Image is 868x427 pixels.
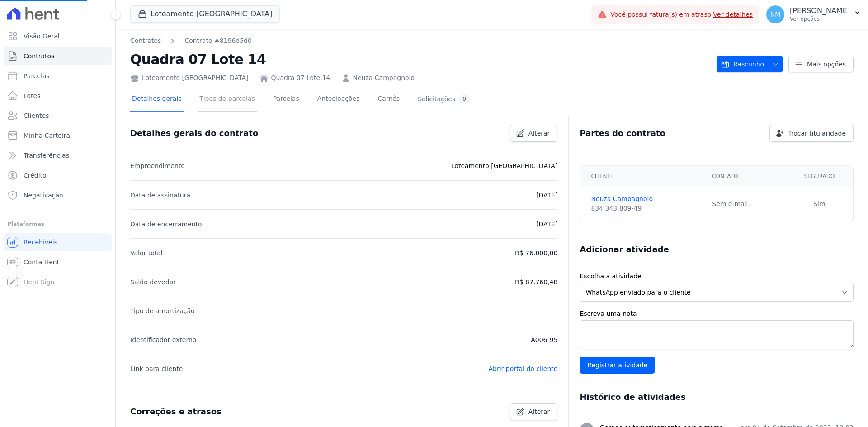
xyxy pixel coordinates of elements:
a: Transferências [4,146,112,164]
div: 834.343.809-49 [591,204,701,213]
span: Mais opções [807,60,846,69]
a: Minha Carteira [4,127,112,145]
p: Link para cliente [130,363,183,374]
h3: Adicionar atividade [580,244,669,255]
a: Neuza Campagnolo [353,73,415,83]
h3: Correções e atrasos [130,406,222,417]
a: Parcelas [271,88,301,112]
h3: Partes do contrato [580,128,665,139]
p: A006-95 [531,334,557,345]
a: Solicitações0 [416,88,472,112]
span: Parcelas [24,71,50,80]
a: Trocar titularidade [769,125,854,142]
span: Lotes [24,91,41,100]
span: Recebíveis [24,238,57,247]
input: Registrar atividade [580,357,655,374]
span: Trocar titularidade [788,129,846,138]
h2: Quadra 07 Lote 14 [130,49,709,70]
div: Loteamento [GEOGRAPHIC_DATA] [130,73,249,83]
p: R$ 87.760,48 [515,277,557,287]
span: Transferências [24,151,69,160]
span: Crédito [24,171,47,180]
a: Crédito [4,166,112,184]
span: NM [770,11,781,18]
span: Clientes [24,111,49,120]
a: Neuza Campagnolo [591,194,701,204]
span: Minha Carteira [24,131,70,140]
a: Ver detalhes [713,11,753,18]
span: Rascunho [721,56,764,72]
a: Carnês [376,88,401,112]
p: Tipo de amortização [130,305,195,316]
a: Contrato #8196d5d0 [184,36,252,46]
p: [DATE] [536,219,557,230]
label: Escolha a atividade [580,272,854,281]
span: Conta Hent [24,258,59,267]
a: Antecipações [316,88,362,112]
p: Data de assinatura [130,190,190,201]
span: Contratos [24,52,54,61]
a: Conta Hent [4,253,112,271]
td: Sim [786,187,853,221]
a: Lotes [4,87,112,105]
h3: Histórico de atividades [580,392,685,403]
a: Visão Geral [4,27,112,45]
label: Escreva uma nota [580,309,854,319]
a: Detalhes gerais [130,88,184,112]
a: Negativação [4,186,112,204]
span: Alterar [528,407,550,416]
p: Data de encerramento [130,219,202,230]
a: Recebíveis [4,233,112,251]
a: Alterar [510,125,558,142]
button: Rascunho [717,56,783,72]
a: Alterar [510,403,558,420]
p: [DATE] [536,190,557,201]
button: NM [PERSON_NAME] Ver opções [759,2,868,27]
a: Contratos [130,36,161,46]
p: Valor total [130,248,163,258]
h3: Detalhes gerais do contrato [130,128,258,139]
nav: Breadcrumb [130,36,252,46]
p: Identificador externo [130,334,196,345]
a: Contratos [4,47,112,65]
th: Segurado [786,166,853,187]
div: Solicitações [418,95,470,103]
th: Contato [707,166,786,187]
p: Empreendimento [130,160,185,171]
button: Loteamento [GEOGRAPHIC_DATA] [130,5,280,23]
div: 0 [459,95,470,103]
nav: Breadcrumb [130,36,709,46]
a: Mais opções [788,56,854,72]
a: Abrir portal do cliente [488,365,557,372]
p: Saldo devedor [130,277,176,287]
p: [PERSON_NAME] [790,6,850,15]
a: Tipos de parcelas [198,88,257,112]
span: Alterar [528,129,550,138]
span: Visão Geral [24,32,60,41]
span: Você possui fatura(s) em atraso. [610,10,753,19]
td: Sem e-mail. [707,187,786,221]
p: Ver opções [790,15,850,23]
div: Plataformas [7,219,108,230]
p: R$ 76.000,00 [515,248,557,258]
a: Quadra 07 Lote 14 [271,73,330,83]
th: Cliente [580,166,707,187]
a: Parcelas [4,67,112,85]
p: Loteamento [GEOGRAPHIC_DATA] [451,160,558,171]
a: Clientes [4,107,112,125]
span: Negativação [24,191,63,200]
